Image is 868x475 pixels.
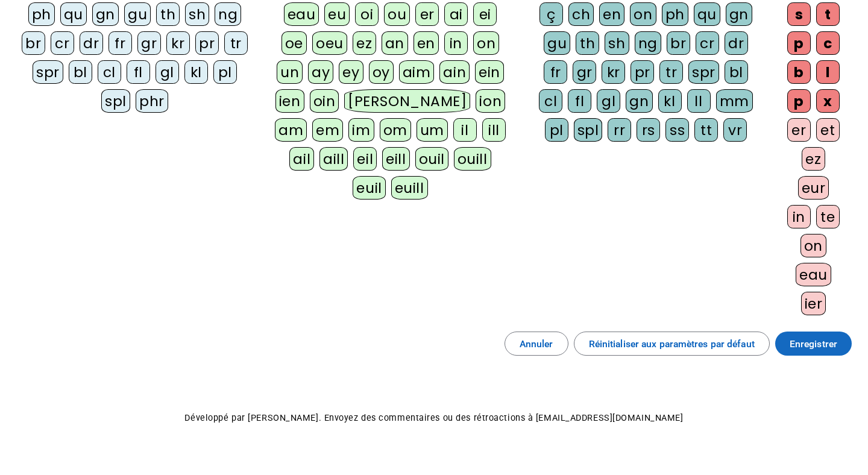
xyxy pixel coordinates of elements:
div: ph [28,2,55,26]
div: et [816,118,840,142]
div: th [156,2,180,26]
div: spl [101,89,130,113]
div: qu [694,2,720,26]
div: euil [353,176,385,200]
div: sh [185,2,209,26]
div: pr [631,60,654,84]
div: ein [475,60,504,84]
div: ai [444,2,468,26]
div: te [816,205,840,228]
span: Annuler [520,336,553,352]
div: bl [725,60,748,84]
button: Enregistrer [775,332,852,356]
div: tr [224,31,248,55]
div: em [312,118,343,142]
div: am [275,118,307,142]
div: gn [92,2,119,26]
div: bl [69,60,92,84]
div: cl [539,89,562,113]
div: b [787,60,811,84]
div: [PERSON_NAME] [344,89,470,113]
div: kl [184,60,208,84]
div: eau [796,263,831,286]
div: il [453,118,477,142]
div: vr [723,118,747,142]
div: on [473,31,499,55]
div: ng [215,2,241,26]
div: s [787,2,811,26]
div: oin [310,89,339,113]
div: on [630,2,656,26]
div: eu [324,2,350,26]
span: Enregistrer [790,336,837,352]
div: fl [127,60,150,84]
div: euill [391,176,428,200]
div: ou [384,2,410,26]
div: er [415,2,439,26]
div: ill [482,118,506,142]
div: ez [353,31,376,55]
div: er [787,118,811,142]
div: fl [568,89,591,113]
div: qu [60,2,87,26]
div: an [382,31,408,55]
div: ier [801,292,826,315]
div: cr [51,31,74,55]
div: x [816,89,840,113]
div: cl [98,60,121,84]
div: spr [33,60,63,84]
div: ç [539,2,563,26]
div: cr [696,31,719,55]
div: ay [308,60,333,84]
div: pr [195,31,219,55]
div: gu [544,31,570,55]
div: spl [574,118,603,142]
div: pl [213,60,237,84]
div: gl [597,89,620,113]
button: Annuler [505,332,568,356]
div: oeu [312,31,347,55]
div: eau [284,2,319,26]
div: gu [124,2,151,26]
div: fr [108,31,132,55]
div: l [816,60,840,84]
div: phr [136,89,168,113]
div: ei [473,2,497,26]
div: t [816,2,840,26]
div: kr [166,31,190,55]
div: dr [80,31,103,55]
div: en [599,2,624,26]
div: th [576,31,599,55]
div: on [800,234,826,257]
div: kr [602,60,625,84]
button: Réinitialiser aux paramètres par défaut [574,332,770,356]
div: tr [659,60,683,84]
div: gn [726,2,752,26]
div: in [444,31,468,55]
div: eill [382,147,409,171]
div: oy [369,60,394,84]
div: eil [353,147,377,171]
div: gn [626,89,652,113]
div: ain [439,60,470,84]
div: ss [665,118,689,142]
div: om [380,118,411,142]
div: im [348,118,374,142]
div: dr [725,31,748,55]
div: oi [355,2,379,26]
p: Développé par [PERSON_NAME]. Envoyez des commentaires ou des rétroactions à [EMAIL_ADDRESS][DOMAI... [11,410,857,426]
div: ey [339,60,363,84]
div: c [816,31,840,55]
div: p [787,89,811,113]
div: ouill [454,147,491,171]
div: rr [608,118,631,142]
div: br [667,31,690,55]
div: oe [281,31,307,55]
div: ch [568,2,594,26]
div: rs [637,118,660,142]
div: ll [687,89,711,113]
div: ien [275,89,304,113]
div: spr [688,60,719,84]
div: in [787,205,811,228]
div: gr [573,60,596,84]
